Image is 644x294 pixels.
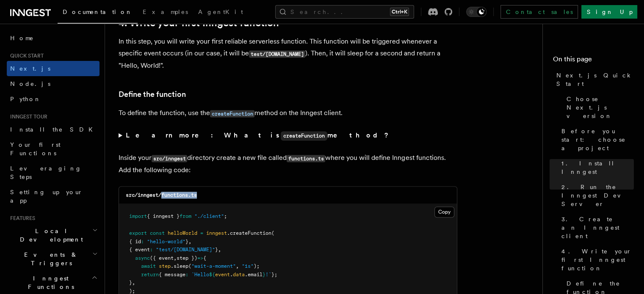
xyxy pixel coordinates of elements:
[236,263,239,269] span: ,
[556,71,634,88] span: Next.js Quick Start
[10,34,34,42] span: Home
[7,113,47,120] span: Inngest tour
[7,137,100,161] a: Your first Functions
[156,246,215,252] span: "test/[DOMAIN_NAME]"
[200,230,203,236] span: =
[561,215,634,240] span: 3. Create an Inngest client
[7,91,100,107] a: Python
[558,212,634,244] a: 3. Create an Inngest client
[10,80,50,87] span: Node.js
[171,263,188,269] span: .sleep
[275,5,414,19] button: Search...Ctrl+K
[135,255,150,261] span: async
[558,124,634,156] a: Before you start: choose a project
[191,271,209,277] span: `Hello
[254,263,260,269] span: );
[119,152,457,176] p: Inside your directory create a new file called where you will define Inngest functions. Add the f...
[119,88,186,100] a: Define the function
[10,96,41,102] span: Python
[7,274,91,291] span: Inngest Functions
[119,129,457,142] summary: Learn more: What iscreateFunctionmethod?
[563,91,634,124] a: Choose Next.js version
[147,238,185,244] span: "hello-world"
[7,223,100,247] button: Local Development
[287,155,325,162] code: functions.ts
[194,213,224,219] span: "./client"
[126,131,390,139] strong: Learn more: What is method?
[7,161,100,184] a: Leveraging Steps
[281,131,327,140] code: createFunction
[218,246,221,252] span: ,
[185,271,188,277] span: :
[159,271,185,277] span: { message
[150,255,174,261] span: ({ event
[209,271,215,277] span: ${
[390,8,409,16] kbd: Ctrl+K
[7,52,44,59] span: Quick start
[265,271,271,277] span: !`
[174,255,177,261] span: ,
[193,3,248,23] a: AgentKit
[271,230,274,236] span: (
[198,8,243,15] span: AgentKit
[10,189,83,204] span: Setting up your app
[7,215,35,222] span: Features
[210,109,254,117] a: createFunction
[224,213,227,219] span: ;
[581,5,637,19] a: Sign Up
[129,238,141,244] span: { id
[7,250,92,267] span: Events & Triggers
[553,54,634,68] h4: On this page
[233,271,245,277] span: data
[177,255,197,261] span: step })
[558,156,634,179] a: 1. Install Inngest
[553,68,634,91] a: Next.js Quick Start
[245,271,263,277] span: .email
[7,61,100,76] a: Next.js
[10,165,82,180] span: Leveraging Steps
[129,246,150,252] span: { event
[210,110,254,117] code: createFunction
[152,155,187,162] code: src/inngest
[141,263,156,269] span: await
[129,288,135,294] span: );
[249,50,305,58] code: test/[DOMAIN_NAME]
[129,279,132,285] span: }
[10,141,61,157] span: Your first Functions
[143,8,188,15] span: Examples
[7,247,100,271] button: Events & Triggers
[191,263,236,269] span: "wait-a-moment"
[126,192,197,198] code: src/inngest/functions.ts
[7,184,100,208] a: Setting up your app
[147,213,180,219] span: { inngest }
[129,213,147,219] span: import
[119,107,457,119] p: To define the function, use the method on the Inngest client.
[138,3,193,23] a: Examples
[7,30,100,46] a: Home
[203,255,206,261] span: {
[119,36,457,71] p: In this step, you will write your first reliable serverless function. This function will be trigg...
[561,247,634,272] span: 4. Write your first Inngest function
[561,159,634,176] span: 1. Install Inngest
[168,230,197,236] span: helloWorld
[150,230,165,236] span: const
[132,279,135,285] span: ,
[230,271,233,277] span: .
[567,95,634,120] span: Choose Next.js version
[561,183,634,208] span: 2. Run the Inngest Dev Server
[500,5,578,19] a: Contact sales
[558,244,634,276] a: 4. Write your first Inngest function
[188,238,191,244] span: ,
[271,271,277,277] span: };
[263,271,265,277] span: }
[558,179,634,212] a: 2. Run the Inngest Dev Server
[197,255,203,261] span: =>
[141,238,144,244] span: :
[129,230,147,236] span: export
[242,263,254,269] span: "1s"
[63,8,133,15] span: Documentation
[466,7,486,17] button: Toggle dark mode
[227,230,271,236] span: .createFunction
[188,263,191,269] span: (
[206,230,227,236] span: inngest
